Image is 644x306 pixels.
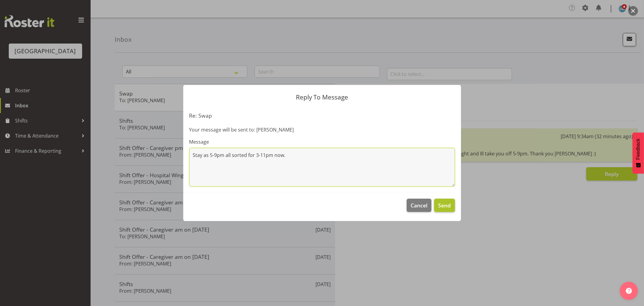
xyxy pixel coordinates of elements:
span: Cancel [411,201,428,209]
h5: Re: Swap [189,112,455,119]
button: Send [434,199,455,212]
span: Feedback [636,138,641,160]
span: Send [438,201,451,209]
p: Your message will be sent to: [PERSON_NAME] [189,126,455,133]
button: Cancel [407,199,431,212]
label: Message [189,138,455,145]
button: Feedback - Show survey [633,132,644,174]
p: Reply To Message [189,94,455,100]
img: help-xxl-2.png [626,288,632,294]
